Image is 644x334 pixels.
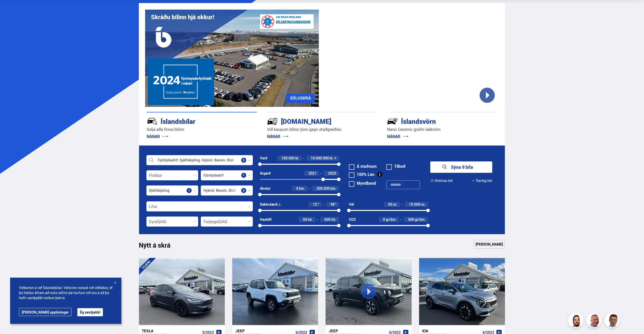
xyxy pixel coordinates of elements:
[311,156,329,160] span: 10.000.000
[329,328,387,333] div: Jeep
[330,156,334,160] span: kr.
[387,127,497,132] p: Nano Ceramic grafín lakkvörn
[421,202,426,206] span: cc.
[296,186,298,191] span: 0
[387,116,398,127] img: -Svtn6bYgwAsiwNX.svg
[386,218,396,222] span: gr/km.
[349,202,354,206] div: Vél
[139,241,180,252] h1: Nýtt á skrá
[286,94,315,103] a: SÖLUSKRÁ
[474,240,505,249] a: [PERSON_NAME]
[19,285,113,300] span: Velkomin á vef Íslandsbílar. Vefurinn notast við vefkökur, ef þú heldur áfram að nota vefinn þá h...
[386,164,406,168] label: Tilboð
[303,217,307,222] span: 50
[142,328,200,333] div: Tesla
[4,2,19,17] button: Opna LiveChat spjallviðmót
[308,171,317,176] span: 2021
[299,186,305,190] span: km.
[147,127,257,132] p: Selja eða finna bílinn
[408,217,414,222] span: 500
[383,217,385,222] span: 0
[260,218,272,222] div: Hestöfl
[335,202,336,206] span: ''
[267,116,359,125] div: [DOMAIN_NAME]
[317,186,330,191] span: 200.000
[295,156,299,160] span: kr.
[349,181,376,185] label: Myndband
[587,314,602,329] img: siFngHWaQ9KaOqBr.png
[330,186,336,190] span: km.
[387,116,479,125] div: Íslandsvörn
[331,218,336,222] span: hö.
[388,202,392,207] span: 50
[147,116,239,125] div: Íslandsbílar
[308,218,313,222] span: hö.
[267,127,377,132] p: Við kaupum bílinn þinn gegn staðgreiðslu
[393,202,397,206] span: cc.
[349,164,377,168] label: Á staðnum
[330,202,335,207] span: 48
[324,217,330,222] span: 600
[151,14,214,20] h1: Skráðu bílinn hjá okkur!
[147,134,168,139] a: NÁNAR
[260,171,271,175] div: Árgerð
[147,116,158,127] img: JRvxyua_JYH6wB4c.svg
[313,202,317,207] span: 12
[569,314,584,329] img: nhp88E3Fdnt1Opn2.png
[260,186,271,190] div: Akstur
[605,314,620,329] img: FbJEzSuNWCJXmdc-.webp
[422,328,480,333] div: Kia
[328,171,336,176] span: 2025
[235,328,294,333] div: Jeep
[281,156,295,160] span: 100.000
[415,218,426,222] span: gr/km.
[430,175,453,186] button: Hreinsa leit
[267,116,278,127] img: tr5P-W3DuiFaO7aO.svg
[19,308,72,316] a: [PERSON_NAME] upplýsingar
[334,156,336,160] span: +
[349,172,374,176] label: 100% Lán
[267,134,288,139] a: NÁNAR
[260,156,267,160] div: Verð
[260,202,281,206] div: Dekkstærð, í.
[77,308,103,316] button: Ég samþykki
[387,134,409,139] a: NÁNAR
[318,202,319,206] span: ''
[472,175,492,186] button: Ítarleg leit
[145,10,319,107] img: eKx6w-_Home_640_.png
[349,218,356,222] div: CO2
[409,202,420,207] span: 10.000
[430,161,492,173] button: Sýna 9 bíla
